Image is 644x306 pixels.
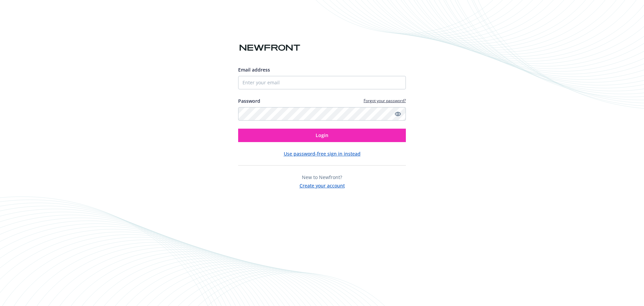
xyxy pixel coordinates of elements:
[316,132,328,138] span: Login
[284,150,361,157] button: Use password-free sign in instead
[238,97,260,104] label: Password
[238,76,406,89] input: Enter your email
[364,98,406,103] a: Forgot your password?
[238,42,302,54] img: Newfront logo
[302,174,342,180] span: New to Newfront?
[394,110,402,118] a: Show password
[238,129,406,142] button: Login
[238,67,270,73] span: Email address
[238,107,406,121] input: Enter your password
[300,181,345,189] button: Create your account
